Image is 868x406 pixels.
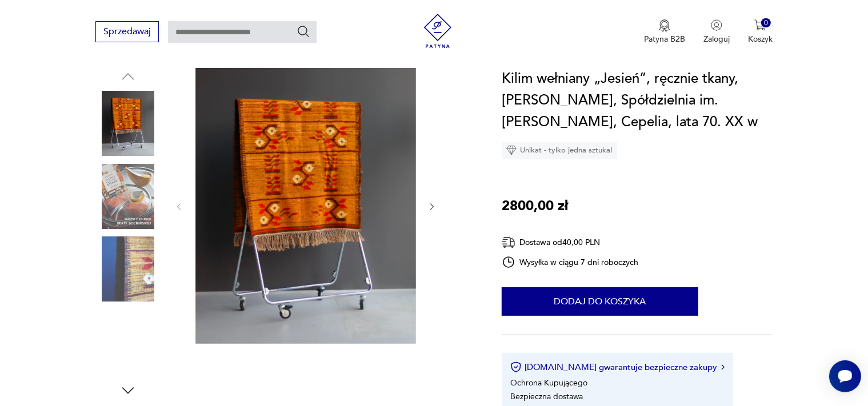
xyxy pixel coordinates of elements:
[421,14,455,48] img: Patyna - sklep z meblami i dekoracjami vintage
[748,19,773,45] button: 0Koszyk
[703,19,730,45] button: Zaloguj
[703,34,730,45] p: Zaloguj
[502,255,639,269] div: Wysyłka w ciągu 7 dni roboczych
[95,21,159,42] button: Sprzedawaj
[195,68,416,344] img: Zdjęcie produktu Kilim wełniany „Jesień”, ręcznie tkany, R.Orszulski, Spółdzielnia im. Stanisława...
[95,309,161,375] img: Zdjęcie produktu Kilim wełniany „Jesień”, ręcznie tkany, R.Orszulski, Spółdzielnia im. Stanisława...
[510,377,587,388] li: Ochrona Kupującego
[95,91,161,156] img: Zdjęcie produktu Kilim wełniany „Jesień”, ręcznie tkany, R.Orszulski, Spółdzielnia im. Stanisława...
[95,164,161,229] img: Zdjęcie produktu Kilim wełniany „Jesień”, ręcznie tkany, R.Orszulski, Spółdzielnia im. Stanisława...
[644,34,685,45] p: Patyna B2B
[95,29,159,37] a: Sprzedawaj
[506,145,517,155] img: Ikona diamentu
[502,287,698,316] button: Dodaj do koszyka
[297,25,310,38] button: Szukaj
[644,19,685,45] a: Ikona medaluPatyna B2B
[510,391,583,402] li: Bezpieczna dostawa
[502,142,617,159] div: Unikat - tylko jedna sztuka!
[502,235,515,250] img: Ikona dostawy
[502,235,639,250] div: Dostawa od 40,00 PLN
[748,34,773,45] p: Koszyk
[721,364,725,370] img: Ikona strzałki w prawo
[510,361,522,373] img: Ikona certyfikatu
[510,361,725,373] button: [DOMAIN_NAME] gwarantuje bezpieczne zakupy
[502,68,773,133] h1: Kilim wełniany „Jesień”, ręcznie tkany, [PERSON_NAME], Spółdzielnia im. [PERSON_NAME], Cepelia, l...
[711,19,722,31] img: Ikonka użytkownika
[754,19,766,31] img: Ikona koszyka
[659,19,670,32] img: Ikona medalu
[761,18,771,28] div: 0
[95,236,161,302] img: Zdjęcie produktu Kilim wełniany „Jesień”, ręcznie tkany, R.Orszulski, Spółdzielnia im. Stanisława...
[829,360,861,392] iframe: Smartsupp widget button
[502,195,568,217] p: 2800,00 zł
[644,19,685,45] button: Patyna B2B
